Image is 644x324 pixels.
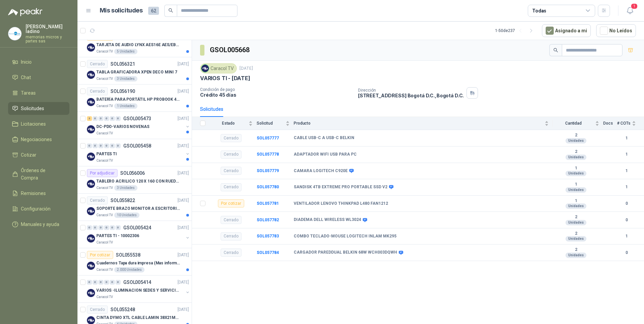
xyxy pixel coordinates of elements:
[104,143,109,148] div: 0
[21,190,46,197] span: Remisiones
[8,118,69,130] a: Licitaciones
[566,171,586,176] div: Unidades
[257,201,279,206] a: SOL057781
[87,153,95,161] img: Company Logo
[96,260,180,266] p: Cuadernos Tapa dura impresa (Mas informacion en el adjunto)
[294,168,348,174] b: CAMARA LOGITECH C920E
[257,218,279,222] a: SOL057782
[553,149,599,155] b: 2
[116,143,121,148] div: 0
[123,225,151,230] p: GSOL005424
[617,135,636,141] b: 1
[617,233,636,239] b: 1
[603,117,617,130] th: Docs
[257,136,279,140] a: SOL057777
[87,289,95,297] img: Company Logo
[21,105,44,112] span: Solicitudes
[96,158,113,163] p: Caracol TV
[257,168,279,173] b: SOL057779
[77,57,192,85] a: CerradoSOL056321[DATE] Company LogoTABLA GRAFICADORA XPEN DECO MINI 7Caracol TV3 Unidades
[566,253,586,258] div: Unidades
[104,280,109,285] div: 0
[218,199,244,207] div: Por cotizar
[617,217,636,223] b: 0
[87,196,108,204] div: Cerrado
[96,178,180,185] p: TABLERO ACRILICO 120 X 160 CON RUEDAS
[77,194,192,221] a: CerradoSOL055822[DATE] Company LogoSOPORTE BRAZO MONITOR A ESCRITORIO NBF80Caracol TV10 Unidades
[110,225,115,230] div: 0
[87,225,92,230] div: 0
[21,221,59,228] span: Manuales y ayuda
[21,58,32,66] span: Inicio
[178,279,189,286] p: [DATE]
[26,24,69,34] p: [PERSON_NAME] ladino
[87,169,118,177] div: Por adjudicar
[96,240,113,245] p: Caracol TV
[294,121,543,126] span: Producto
[26,35,69,43] p: memorias micros y partes sas
[96,124,149,130] p: DC-PDO-VARIOS NOVENAS
[96,131,113,136] p: Caracol TV
[87,262,95,270] img: Company Logo
[294,117,553,130] th: Producto
[8,164,69,184] a: Órdenes de Compra
[566,138,586,143] div: Unidades
[93,280,98,285] div: 0
[221,216,241,224] div: Cerrado
[178,252,189,258] p: [DATE]
[553,166,599,171] b: 1
[221,249,241,257] div: Cerrado
[178,306,189,313] p: [DATE]
[110,198,135,203] p: SOL055822
[21,205,51,213] span: Configuración
[178,88,189,95] p: [DATE]
[116,225,121,230] div: 0
[178,225,189,231] p: [DATE]
[110,307,135,312] p: SOL055248
[114,267,144,272] div: 2.000 Unidades
[110,89,135,94] p: SOL056190
[114,185,137,191] div: 3 Unidades
[178,197,189,204] p: [DATE]
[553,133,599,138] b: 2
[617,121,631,126] span: # COTs
[631,3,638,9] span: 1
[77,248,192,276] a: Por cotizarSOL055538[DATE] Company LogoCuadernos Tapa dura impresa (Mas informacion en el adjunto...
[21,136,52,143] span: Negociaciones
[96,49,113,54] p: Caracol TV
[21,151,36,159] span: Cotizar
[98,280,103,285] div: 0
[596,24,636,37] button: No Leídos
[96,287,180,294] p: VARIOS -ILUMINACION SEDES Y SERVICIOS
[200,75,250,82] p: VARIOS TI - [DATE]
[21,74,31,81] span: Chat
[178,61,189,67] p: [DATE]
[178,116,189,122] p: [DATE]
[96,213,113,218] p: Caracol TV
[553,231,599,236] b: 2
[93,143,98,148] div: 0
[123,116,151,121] p: GSOL005473
[96,69,177,75] p: TABLA GRAFICADORA XPEN DECO MINI 7
[617,168,636,174] b: 1
[21,167,63,182] span: Órdenes de Compra
[87,280,92,285] div: 0
[178,170,189,176] p: [DATE]
[8,87,69,99] a: Tareas
[221,134,241,142] div: Cerrado
[495,25,537,36] div: 1 - 50 de 237
[210,121,247,126] span: Estado
[200,87,353,92] p: Condición de pago
[178,143,189,149] p: [DATE]
[87,305,108,314] div: Cerrado
[617,250,636,256] b: 0
[96,294,113,300] p: Caracol TV
[553,182,599,187] b: 1
[8,187,69,200] a: Remisiones
[210,45,251,55] h3: GSOL005668
[617,184,636,190] b: 1
[566,203,586,209] div: Unidades
[100,6,143,15] h1: Mis solicitudes
[87,207,95,215] img: Company Logo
